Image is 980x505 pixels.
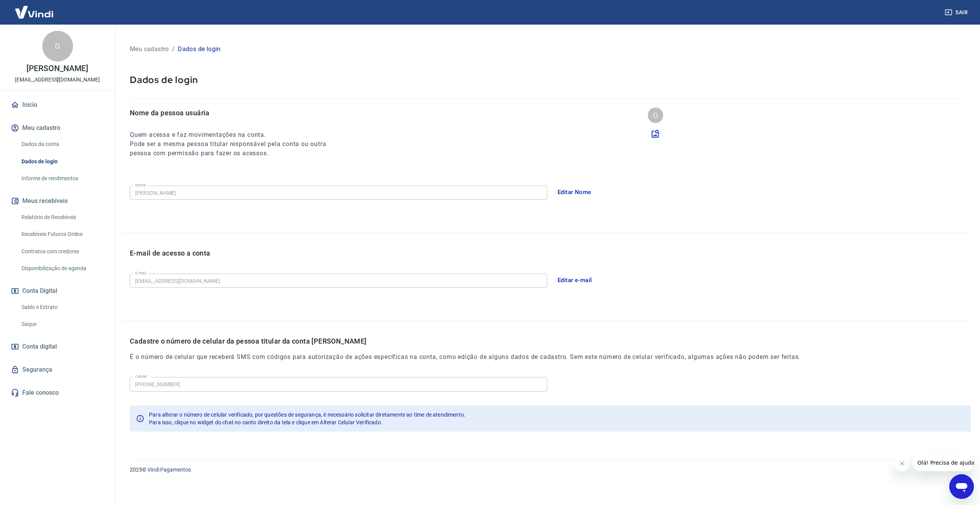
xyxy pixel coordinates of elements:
a: Saque [18,316,106,332]
a: Conta digital [9,338,106,355]
p: Dados de login [130,74,962,86]
p: Meu cadastro [130,45,169,54]
h6: Pode ser a mesma pessoa titular responsável pela conta ou outra pessoa com permissão para fazer o... [130,140,340,158]
p: Nome da pessoa usuária [130,108,340,118]
a: Informe de rendimentos [18,171,106,186]
a: Contratos com credores [18,244,106,259]
span: Olá! Precisa de ajuda? [5,5,65,12]
iframe: Mensagem da empresa [913,454,974,471]
a: Início [9,96,106,113]
span: Para alterar o número de celular verificado, por questões de segurança, é necessário solicitar di... [149,412,465,418]
p: / [172,45,175,54]
a: Dados de login [18,154,106,169]
button: Conta Digital [9,282,106,299]
a: Disponibilização de agenda [18,261,106,276]
a: Saldo e Extrato [18,299,106,315]
p: E-mail de acesso a conta [130,248,210,258]
p: Dados de login [178,45,221,54]
button: Meu cadastro [9,120,106,136]
button: Meus recebíveis [9,193,106,209]
p: [EMAIL_ADDRESS][DOMAIN_NAME] [15,76,100,84]
p: Cadastre o número de celular da pessoa titular da conta [PERSON_NAME] [130,336,800,346]
a: Fale conosco [9,384,106,401]
a: Recebíveis Futuros Online [18,226,106,242]
iframe: Fechar mensagem [894,456,910,471]
p: 2025 © [130,466,962,474]
div: G [42,31,73,61]
img: Vindi [9,0,59,24]
span: Para isso, clique no widget do chat no canto direito da tela e clique em Alterar Celular Verificado. [149,419,382,425]
div: G [648,108,663,123]
label: Celular [135,374,147,379]
h6: Quem acessa e faz movimentações na conta. [130,130,340,140]
button: Sair [943,5,971,20]
p: [PERSON_NAME] [26,65,88,73]
a: Vindi Pagamentos [147,467,191,473]
a: Dados da conta [18,136,106,152]
label: E-mail [135,270,146,276]
a: Relatório de Recebíveis [18,209,106,225]
a: Segurança [9,361,106,378]
label: Nome [135,182,146,188]
h6: É o número de celular que receberá SMS com códigos para autorização de ações específicas na conta... [130,352,800,362]
span: Conta digital [22,341,57,352]
button: Editar Nome [553,184,596,200]
iframe: Botão para abrir a janela de mensagens [949,474,974,499]
button: Editar e-mail [553,272,596,288]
